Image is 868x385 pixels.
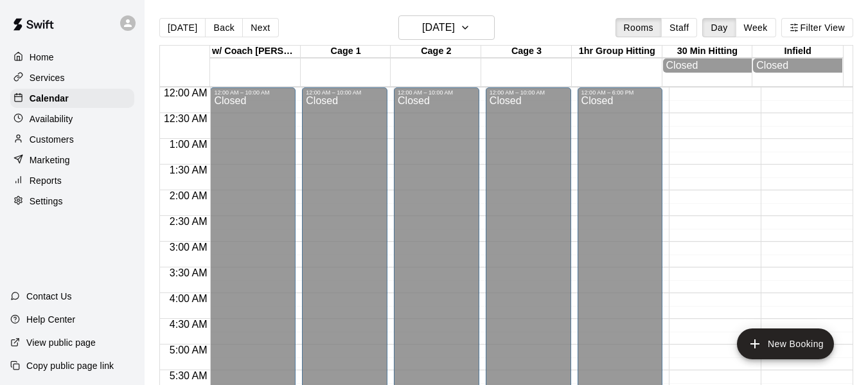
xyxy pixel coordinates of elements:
[752,46,843,58] div: Infield
[26,290,72,303] p: Contact Us
[30,154,70,166] p: Marketing
[398,15,495,40] button: [DATE]
[391,46,481,58] div: Cage 2
[166,242,211,253] span: 3:00 AM
[661,18,698,37] button: Staff
[30,174,62,187] p: Reports
[572,46,662,58] div: 1hr Group Hitting
[30,133,74,146] p: Customers
[26,313,75,326] p: Help Center
[205,18,243,37] button: Back
[242,18,278,37] button: Next
[10,130,134,149] a: Customers
[166,190,211,201] span: 2:00 AM
[10,192,134,211] a: Settings
[166,345,211,355] span: 5:00 AM
[159,18,206,37] button: [DATE]
[161,113,211,124] span: 12:30 AM
[30,112,73,125] p: Availability
[737,328,834,359] button: add
[581,89,659,96] div: 12:00 AM – 6:00 PM
[210,46,301,58] div: w/ Coach [PERSON_NAME]
[214,89,292,96] div: 12:00 AM – 10:00 AM
[422,19,455,37] h6: [DATE]
[30,51,54,64] p: Home
[166,165,211,175] span: 1:30 AM
[10,150,134,170] a: Marketing
[166,319,211,330] span: 4:30 AM
[10,109,134,129] a: Availability
[481,46,572,58] div: Cage 3
[666,60,749,71] div: Closed
[662,46,753,58] div: 30 Min Hitting
[30,71,65,84] p: Services
[301,46,391,58] div: Cage 1
[166,139,211,150] span: 1:00 AM
[166,267,211,278] span: 3:30 AM
[30,195,63,208] p: Settings
[10,48,134,67] a: Home
[166,216,211,227] span: 2:30 AM
[26,336,96,349] p: View public page
[10,89,134,108] a: Calendar
[781,18,853,37] button: Filter View
[756,60,839,71] div: Closed
[398,89,475,96] div: 12:00 AM – 10:00 AM
[10,68,134,87] a: Services
[490,89,567,96] div: 12:00 AM – 10:00 AM
[616,18,662,37] button: Rooms
[736,18,776,37] button: Week
[166,293,211,304] span: 4:00 AM
[166,370,211,381] span: 5:30 AM
[10,171,134,190] a: Reports
[702,18,736,37] button: Day
[26,359,114,372] p: Copy public page link
[30,92,69,105] p: Calendar
[161,87,211,98] span: 12:00 AM
[306,89,384,96] div: 12:00 AM – 10:00 AM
